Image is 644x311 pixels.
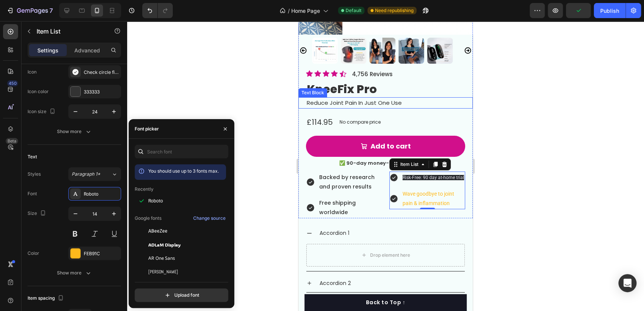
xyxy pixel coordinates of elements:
[57,128,92,135] div: Show more
[84,250,119,257] div: FEB91C
[594,3,626,18] button: Publish
[28,171,41,178] div: Styles
[135,145,228,158] input: Search font
[135,215,161,222] p: Google fonts
[3,3,56,18] button: 7
[148,268,178,275] span: [PERSON_NAME]
[288,7,290,15] span: /
[84,89,119,95] div: 333333
[28,153,37,160] div: Text
[28,69,37,75] div: Icon
[164,291,199,299] div: Upload font
[6,138,18,144] div: Beta
[84,69,119,76] div: Check circle filled
[142,3,173,18] div: Undo/Redo
[193,214,226,223] button: Change source
[28,107,57,117] div: Icon size
[37,46,58,54] p: Settings
[600,7,619,15] div: Publish
[28,250,39,257] div: Color
[148,198,163,204] span: Roboto
[28,88,49,95] div: Icon color
[28,190,37,197] div: Font
[298,21,473,311] iframe: Design area
[28,266,121,280] button: Show more
[193,215,226,222] div: Change source
[291,7,320,15] span: Home Page
[148,255,175,262] span: AR One Sans
[148,168,219,174] span: You should use up to 3 fonts max.
[28,208,48,219] div: Size
[28,125,121,138] button: Show more
[74,46,100,54] p: Advanced
[84,191,119,198] div: Roboto
[49,6,53,15] p: 7
[7,80,18,86] div: 450
[618,274,636,292] div: Open Intercom Messenger
[72,171,100,178] span: Paragraph 1*
[375,7,413,14] span: Need republishing
[135,288,228,302] button: Upload font
[346,7,361,14] span: Default
[135,186,154,193] p: Recently
[57,269,92,277] div: Show more
[37,27,101,36] p: Item List
[68,167,121,181] button: Paragraph 1*
[28,293,65,303] div: Item spacing
[148,228,168,234] span: ABeeZee
[135,126,159,132] div: Font picker
[148,241,181,248] span: ADLaM Display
